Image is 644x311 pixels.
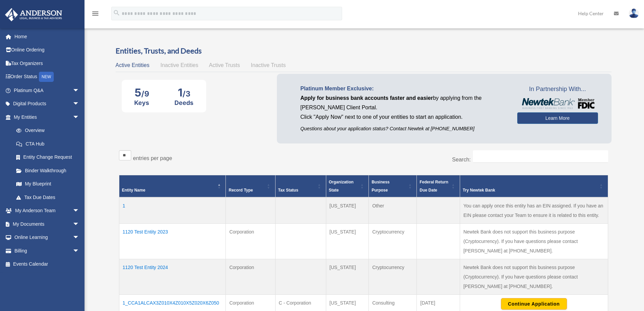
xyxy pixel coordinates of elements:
[160,62,198,68] span: Inactive Entities
[5,70,90,84] a: Order StatusNEW
[5,57,90,70] a: Tax Organizers
[301,95,433,101] span: Apply for business bank accounts faster and easier
[301,93,507,112] p: by applying from the [PERSON_NAME] Client Portal.
[73,244,86,258] span: arrow_drop_down
[9,164,86,177] a: Binder Walkthrough
[134,86,149,99] div: 5
[369,224,417,259] td: Cryptocurrency
[226,175,275,198] th: Record Type: Activate to sort
[5,84,90,97] a: Platinum Q&Aarrow_drop_down
[133,155,172,161] label: entries per page
[73,97,86,111] span: arrow_drop_down
[209,62,240,68] span: Active Trusts
[9,191,86,204] a: Tax Due Dates
[5,231,90,244] a: Online Learningarrow_drop_down
[226,224,275,259] td: Corporation
[229,188,253,193] span: Record Type
[521,98,595,109] img: NewtekBankLogoSM.png
[5,97,90,111] a: Digital Productsarrow_drop_down
[5,204,90,218] a: My Anderson Teamarrow_drop_down
[174,99,193,106] div: Deeds
[141,89,149,98] span: /9
[73,204,86,218] span: arrow_drop_down
[460,224,608,259] td: Newtek Bank does not support this business purpose (Cryptocurrency). If you have questions please...
[463,186,598,194] div: Try Newtek Bank
[460,259,608,295] td: Newtek Bank does not support this business purpose (Cryptocurrency). If you have questions please...
[134,99,149,106] div: Keys
[417,175,460,198] th: Federal Return Due Date: Activate to sort
[113,9,120,17] i: search
[372,180,389,193] span: Business Purpose
[122,188,145,193] span: Entity Name
[301,84,507,93] p: Platinum Member Exclusive:
[226,259,275,295] td: Corporation
[5,244,90,258] a: Billingarrow_drop_down
[275,175,326,198] th: Tax Status: Activate to sort
[251,62,286,68] span: Inactive Trusts
[452,157,471,162] label: Search:
[174,86,193,99] div: 1
[9,151,86,164] a: Entity Change Request
[629,8,639,18] img: User Pic
[301,112,507,122] p: Click "Apply Now" next to one of your entities to start an application.
[73,110,86,124] span: arrow_drop_down
[329,180,354,193] span: Organization State
[73,84,86,97] span: arrow_drop_down
[301,125,507,133] p: Questions about your application status? Contact Newtek at [PHONE_NUMBER]
[119,197,226,224] td: 1
[73,217,86,231] span: arrow_drop_down
[39,72,54,82] div: NEW
[5,258,90,271] a: Events Calendar
[517,84,598,95] span: In Partnership With...
[183,89,190,98] span: /3
[91,12,99,18] a: menu
[119,175,226,198] th: Entity Name: Activate to invert sorting
[369,259,417,295] td: Cryptocurrency
[326,175,369,198] th: Organization State: Activate to sort
[116,46,612,56] h3: Entities, Trusts, and Deeds
[278,188,299,193] span: Tax Status
[326,259,369,295] td: [US_STATE]
[91,9,99,18] i: menu
[119,224,226,259] td: 1120 Test Entity 2023
[501,298,567,310] button: Continue Application
[326,197,369,224] td: [US_STATE]
[119,259,226,295] td: 1120 Test Entity 2024
[9,137,86,151] a: CTA Hub
[369,197,417,224] td: Other
[9,124,83,137] a: Overview
[5,217,90,231] a: My Documentsarrow_drop_down
[420,180,448,193] span: Federal Return Due Date
[5,43,90,57] a: Online Ordering
[460,175,608,198] th: Try Newtek Bank : Activate to sort
[3,8,64,21] img: Anderson Advisors Platinum Portal
[517,112,598,124] a: Learn More
[460,197,608,224] td: You can apply once this entity has an EIN assigned. If you have an EIN please contact your Team t...
[5,30,90,43] a: Home
[369,175,417,198] th: Business Purpose: Activate to sort
[73,231,86,245] span: arrow_drop_down
[326,224,369,259] td: [US_STATE]
[5,110,86,124] a: My Entitiesarrow_drop_down
[116,62,149,68] span: Active Entities
[9,177,86,191] a: My Blueprint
